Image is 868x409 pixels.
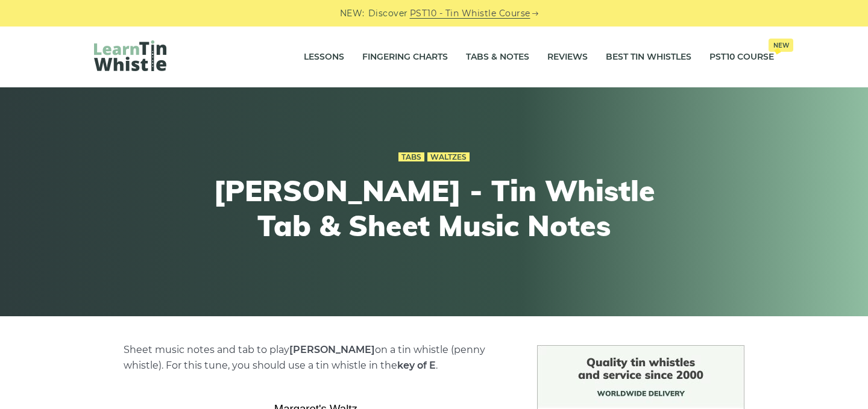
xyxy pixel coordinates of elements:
[289,344,375,355] strong: [PERSON_NAME]
[547,42,588,72] a: Reviews
[427,152,470,162] a: Waltzes
[709,42,774,72] a: PST10 CourseNew
[397,360,436,371] strong: key of E
[304,42,344,72] a: Lessons
[398,152,424,162] a: Tabs
[212,173,656,243] h1: [PERSON_NAME] - Tin Whistle Tab & Sheet Music Notes
[769,39,793,52] span: New
[362,42,448,72] a: Fingering Charts
[124,342,508,373] p: Sheet music notes and tab to play on a tin whistle (penny whistle). For this tune, you should use...
[466,42,529,72] a: Tabs & Notes
[606,42,691,72] a: Best Tin Whistles
[94,40,166,71] img: LearnTinWhistle.com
